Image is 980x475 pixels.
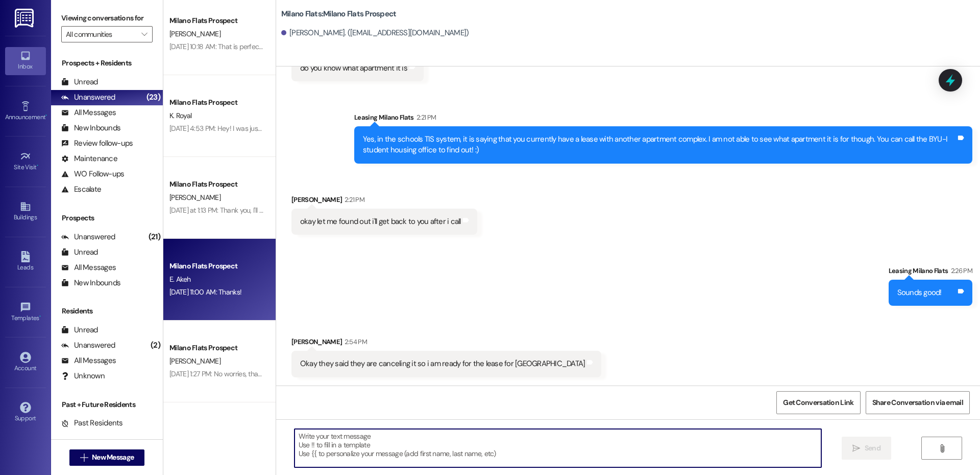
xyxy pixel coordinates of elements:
div: Sounds good! [897,287,942,298]
div: Prospects [51,213,163,223]
i:  [852,444,860,453]
span: Send [865,443,880,454]
div: Unread [61,77,98,87]
span: Share Conversation via email [872,397,963,408]
div: 2:54 PM [342,336,366,347]
div: Past Residents [61,418,123,428]
div: All Messages [61,107,116,118]
div: Yes, in the schools TIS system, it is saying that you currently have a lease with another apartme... [363,134,956,156]
div: Residents [51,306,163,316]
a: Inbox [5,47,46,75]
div: 2:21 PM [414,112,436,123]
div: (21) [146,229,163,245]
div: (2) [148,337,163,353]
input: All communities [66,26,136,42]
div: Unanswered [61,232,115,242]
div: Prospects + Residents [51,58,163,69]
span: • [39,313,41,320]
div: Maintenance [61,153,117,164]
div: Okay they said they are canceling it so i am ready for the lease for [GEOGRAPHIC_DATA] [300,358,585,369]
a: Templates • [5,299,46,326]
div: [PERSON_NAME] [291,336,602,351]
a: Support [5,399,46,426]
button: Send [842,437,891,460]
div: Unanswered [61,92,115,103]
span: • [45,112,47,119]
i:  [80,454,88,462]
a: Account [5,349,46,376]
div: (23) [144,89,163,105]
div: okay let me found out i'll get back to you after i call [300,216,461,227]
div: 2:26 PM [948,265,972,276]
img: ResiDesk Logo [15,9,36,28]
i:  [938,444,946,453]
div: New Inbounds [61,278,120,288]
div: 2:21 PM [342,194,364,205]
div: do you know what apartment it is [300,63,407,74]
button: Share Conversation via email [866,391,970,414]
div: All Messages [61,262,116,273]
b: Milano Flats: Milano Flats Prospect [281,9,397,19]
div: Unread [61,247,98,258]
div: Leasing Milano Flats [354,112,972,126]
label: Viewing conversations for [61,10,153,26]
button: New Message [69,449,145,466]
span: New Message [92,452,134,463]
div: Unread [61,325,98,335]
a: Site Visit • [5,148,46,175]
div: Unanswered [61,340,115,351]
a: Leads [5,248,46,276]
span: Get Conversation Link [783,397,853,408]
div: [PERSON_NAME] [291,194,477,209]
div: Leasing Milano Flats [889,265,972,280]
button: Get Conversation Link [776,391,860,414]
div: Past + Future Residents [51,399,163,410]
div: Escalate [61,184,101,195]
div: New Inbounds [61,123,120,133]
a: Buildings [5,198,46,225]
div: All Messages [61,355,116,366]
span: • [37,162,38,169]
div: Review follow-ups [61,138,133,149]
i:  [141,30,147,38]
div: WO Follow-ups [61,169,124,179]
div: [PERSON_NAME]. ([EMAIL_ADDRESS][DOMAIN_NAME]) [281,28,469,38]
div: Unknown [61,371,105,381]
